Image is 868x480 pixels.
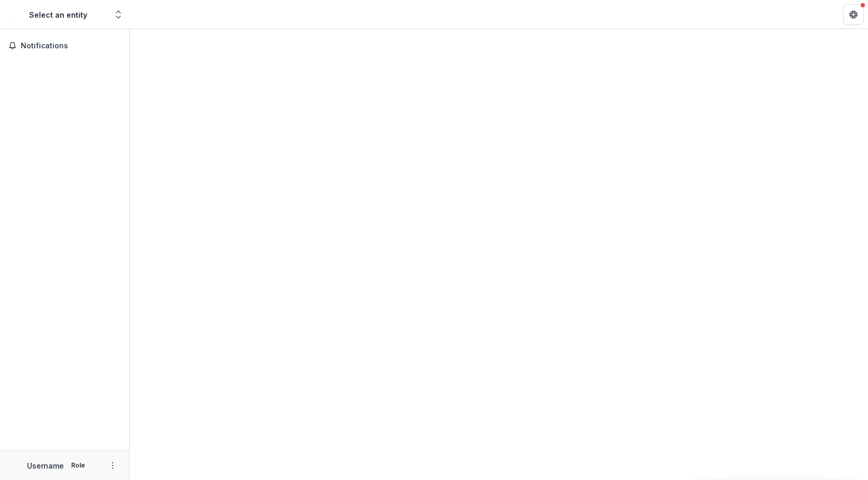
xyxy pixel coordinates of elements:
[27,460,64,471] p: Username
[106,459,119,472] button: More
[68,461,88,470] p: Role
[29,9,87,20] div: Select an entity
[111,4,126,25] button: Open entity switcher
[21,42,121,50] span: Notifications
[843,4,864,25] button: Get Help
[4,37,125,54] button: Notifications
